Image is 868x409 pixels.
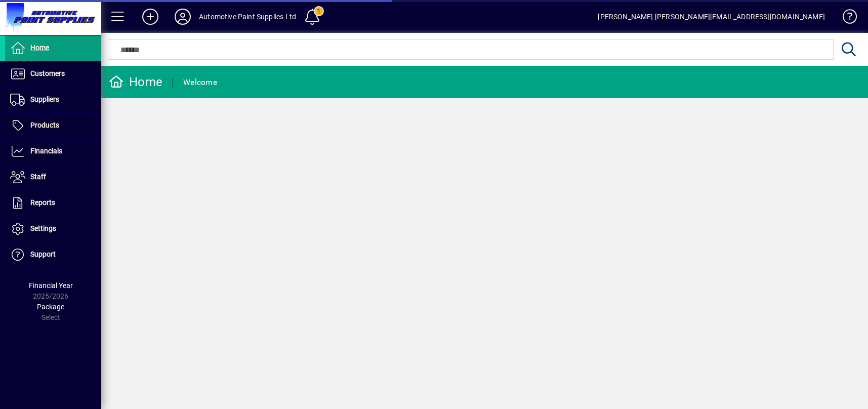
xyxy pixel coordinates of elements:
[199,9,296,25] div: Automotive Paint Supplies Ltd
[30,250,56,258] span: Support
[30,95,59,103] span: Suppliers
[109,74,162,90] div: Home
[5,113,101,138] a: Products
[30,173,46,181] span: Staff
[30,147,62,155] span: Financials
[37,303,64,311] span: Package
[5,87,101,112] a: Suppliers
[167,8,199,26] button: Profile
[134,8,167,26] button: Add
[30,69,65,77] span: Customers
[30,224,56,232] span: Settings
[183,74,217,91] div: Welcome
[5,165,101,190] a: Staff
[5,139,101,164] a: Financials
[835,2,855,35] a: Knowledge Base
[5,61,101,87] a: Customers
[5,216,101,241] a: Settings
[5,242,101,267] a: Support
[5,190,101,216] a: Reports
[30,121,59,129] span: Products
[30,198,55,207] span: Reports
[30,44,49,52] span: Home
[598,9,825,25] div: [PERSON_NAME] [PERSON_NAME][EMAIL_ADDRESS][DOMAIN_NAME]
[29,281,73,290] span: Financial Year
